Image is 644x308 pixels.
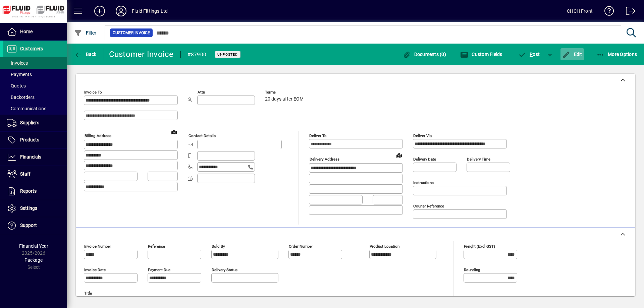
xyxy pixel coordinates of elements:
[567,6,593,16] div: CHCH Front
[7,95,35,100] span: Backorders
[113,29,150,36] span: Customer Invoice
[20,205,37,211] span: Settings
[596,52,637,57] span: More Options
[84,267,106,272] mat-label: Invoice date
[20,154,41,160] span: Financials
[212,244,225,249] mat-label: Sold by
[132,6,168,16] div: Fluid Fittings Ltd
[3,166,67,183] a: Staff
[20,171,31,177] span: Staff
[148,267,170,272] mat-label: Payment due
[84,244,111,249] mat-label: Invoice number
[3,103,67,114] a: Communications
[3,149,67,166] a: Financials
[464,267,480,272] mat-label: Rounding
[187,49,207,60] div: #87900
[67,48,104,60] app-page-header-button: Back
[20,137,39,142] span: Products
[3,23,67,40] a: Home
[7,106,46,111] span: Communications
[394,150,405,161] a: View on map
[24,257,43,263] span: Package
[402,52,446,57] span: Documents (0)
[19,243,48,249] span: Financial Year
[110,5,132,17] button: Profile
[72,27,98,39] button: Filter
[309,133,327,138] mat-label: Deliver To
[3,183,67,200] a: Reports
[401,48,448,60] button: Documents (0)
[560,48,584,60] button: Edit
[72,48,98,60] button: Back
[515,48,543,60] button: Post
[109,49,174,60] div: Customer Invoice
[89,5,110,17] button: Add
[3,69,67,80] a: Payments
[198,90,205,95] mat-label: Attn
[84,291,92,296] mat-label: Title
[3,200,67,217] a: Settings
[3,217,67,234] a: Support
[265,90,305,95] span: Terms
[599,1,614,23] a: Knowledge Base
[84,90,102,95] mat-label: Invoice To
[413,204,444,208] mat-label: Courier Reference
[562,52,582,57] span: Edit
[20,120,39,125] span: Suppliers
[7,72,32,77] span: Payments
[289,244,313,249] mat-label: Order number
[74,52,97,57] span: Back
[3,57,67,69] a: Invoices
[20,46,43,51] span: Customers
[413,180,434,185] mat-label: Instructions
[148,244,165,249] mat-label: Reference
[413,133,432,138] mat-label: Deliver via
[464,244,495,249] mat-label: Freight (excl GST)
[621,1,636,23] a: Logout
[467,157,490,162] mat-label: Delivery time
[169,126,179,137] a: View on map
[74,30,97,36] span: Filter
[518,52,540,57] span: ost
[217,52,238,57] span: Unposted
[3,91,67,103] a: Backorders
[459,48,504,60] button: Custom Fields
[413,157,436,162] mat-label: Delivery date
[20,223,37,228] span: Support
[530,52,533,57] span: P
[3,132,67,148] a: Products
[212,267,237,272] mat-label: Delivery status
[265,97,304,102] span: 20 days after EOM
[20,29,33,34] span: Home
[7,83,26,88] span: Quotes
[3,80,67,91] a: Quotes
[460,52,502,57] span: Custom Fields
[595,48,639,60] button: More Options
[7,60,28,66] span: Invoices
[3,115,67,131] a: Suppliers
[370,244,399,249] mat-label: Product location
[20,188,37,194] span: Reports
